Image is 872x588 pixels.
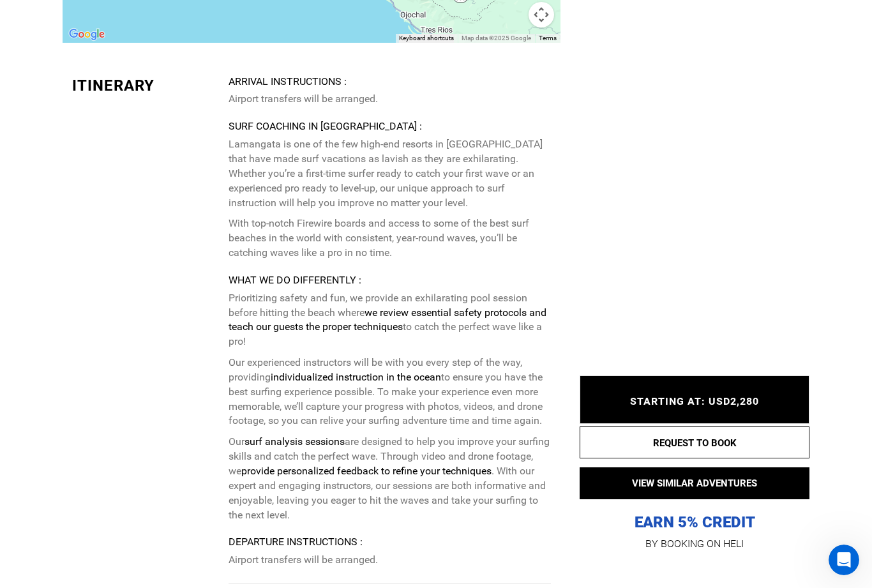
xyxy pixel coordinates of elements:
div: Itinerary [72,75,219,96]
button: Safari [73,371,118,396]
iframe: Intercom live chat [829,545,859,575]
img: Google [66,26,108,43]
button: Keyboard shortcuts [399,34,454,43]
span: STARTING AT: USD2,280 [630,395,759,407]
div: Surf coaching in [GEOGRAPHIC_DATA] : [229,119,551,134]
div: Close [224,5,247,28]
div: Welcome to Heli! 👋 We are a marketplace for adventures all over the world. What type of adventure... [20,81,199,193]
button: VIEW SIMILAR ADVENTURES [580,467,809,499]
button: Ski [31,339,64,365]
p: EARN 5% CREDIT [580,385,809,532]
strong: provide personalized feedback to refine your techniques [241,465,492,477]
p: Airport transfers will be arranged. [229,92,551,107]
button: Dive [199,339,239,365]
p: Our experienced instructors will be with you every step of the way, providing to ensure you have ... [229,356,551,428]
button: Custom Trip [167,371,239,396]
b: There are absolutely no mark-ups when you book with [PERSON_NAME]. [20,119,191,155]
strong: individualized instruction in the ocean [271,371,441,383]
div: Carl says… [10,73,245,229]
p: Prioritizing safety and fun, we provide an exhilarating pool session before hitting the beach whe... [229,291,551,349]
p: With top-notch Firewire boards and access to some of the best surf beaches in the world with cons... [229,216,551,260]
div: Departure Instructions : [229,535,551,550]
strong: we review essential safety protocols and teach our guests the proper techniques [229,306,546,333]
p: Airport transfers will be arranged. [229,553,551,568]
div: What we do differently : [229,273,551,288]
strong: surf analysis sessions [244,435,345,448]
img: Profile image for Carl [36,7,57,27]
button: Fish [114,339,150,365]
p: BY BOOKING ON HELI [580,535,809,553]
button: Home [200,5,224,29]
button: Surf [157,339,194,365]
h1: [PERSON_NAME] [62,6,145,16]
button: Map camera controls [529,2,554,27]
button: Kite [70,339,107,365]
button: go back [8,5,33,29]
a: Open this area in Google Maps (opens a new window) [66,26,108,43]
p: Our are designed to help you improve your surfing skills and catch the perfect wave. Through vide... [229,435,551,522]
a: Terms (opens in new tab) [539,34,557,41]
p: Lamangata is one of the few high-end resorts in [GEOGRAPHIC_DATA] that have made surf vacations a... [229,137,551,210]
button: Bike [124,371,162,396]
button: Something Else [150,403,239,428]
div: Arrival Instructions : [229,75,551,89]
div: Welcome to Heli! 👋We are a marketplace for adventures all over the world.There are absolutely no ... [10,73,209,201]
button: REQUEST TO BOOK [580,426,809,458]
p: The team can also help [62,16,159,29]
span: Map data ©2025 Google [462,34,531,41]
div: [PERSON_NAME] • 9m ago [20,204,123,211]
